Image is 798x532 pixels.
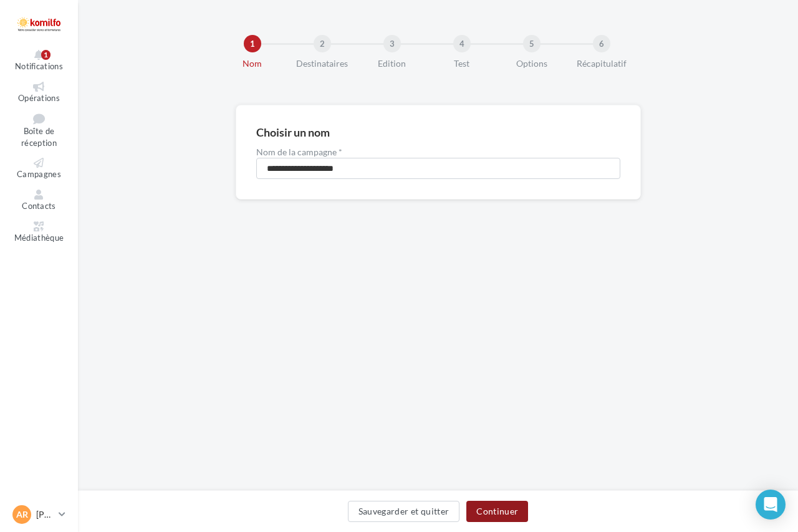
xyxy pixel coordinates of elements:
[21,127,57,148] span: Boîte de réception
[36,508,54,521] p: [PERSON_NAME]
[562,57,642,70] div: Récapitulatif
[383,35,401,52] div: 3
[466,501,528,522] button: Continuer
[22,201,56,211] span: Contacts
[14,233,64,243] span: Médiathèque
[10,79,68,106] a: Opérations
[352,57,432,70] div: Edition
[10,219,68,246] a: Médiathèque
[10,47,68,74] button: Notifications 1
[282,57,362,70] div: Destinataires
[453,35,471,52] div: 4
[10,187,68,214] a: Contacts
[10,503,68,526] a: AR [PERSON_NAME]
[15,61,63,71] span: Notifications
[10,110,68,150] a: Boîte de réception
[256,148,620,157] label: Nom de la campagne *
[41,50,50,60] div: 1
[244,35,261,52] div: 1
[10,155,68,182] a: Campagnes
[523,35,541,52] div: 5
[348,501,460,522] button: Sauvegarder et quitter
[16,508,28,521] span: AR
[756,490,786,520] div: Open Intercom Messenger
[314,35,331,52] div: 2
[213,57,292,70] div: Nom
[492,57,572,70] div: Options
[593,35,610,52] div: 6
[256,127,330,138] div: Choisir un nom
[17,170,61,180] span: Campagnes
[18,93,60,103] span: Opérations
[422,57,502,70] div: Test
